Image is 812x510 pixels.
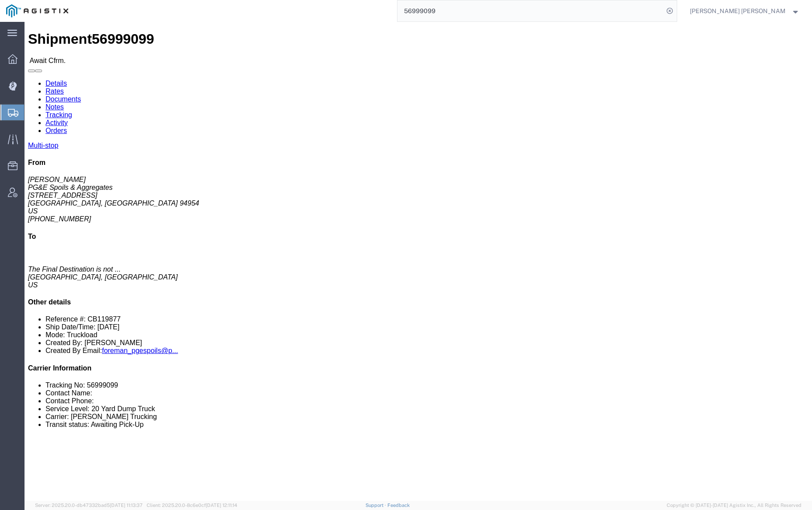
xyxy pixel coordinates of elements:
span: Kayte Bray Dogali [690,6,786,16]
span: [DATE] 12:11:14 [206,503,237,508]
button: [PERSON_NAME] [PERSON_NAME] [689,6,800,16]
span: [DATE] 11:13:37 [110,503,143,508]
img: logo [6,4,68,17]
span: Copyright © [DATE]-[DATE] Agistix Inc., All Rights Reserved [667,502,801,509]
a: Support [366,503,387,508]
span: Server: 2025.20.0-db47332bad5 [35,503,143,508]
a: Feedback [387,503,410,508]
span: Client: 2025.20.0-8c6e0cf [147,503,237,508]
iframe: FS Legacy Container [25,22,812,501]
input: Search for shipment number, reference number [397,0,664,21]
